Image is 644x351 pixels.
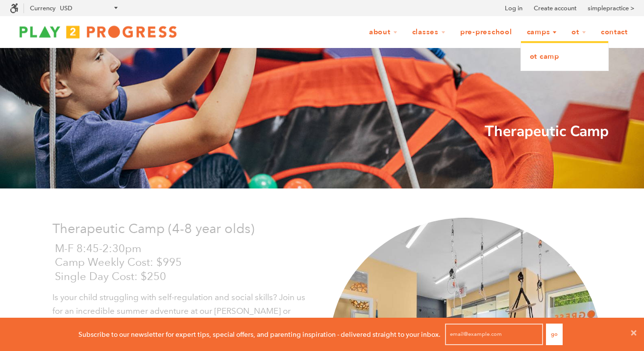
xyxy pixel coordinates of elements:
a: Pre-Preschool [454,23,519,42]
a: Camps [520,23,564,42]
img: Play2Progress logo [10,22,186,42]
p: M-F 8:45-2:30pm [55,242,315,256]
button: Go [546,324,563,345]
p: Therapeutic Camp (4 [52,218,315,239]
a: Classes [406,23,452,42]
a: simplepractice > [588,3,634,13]
a: About [363,23,404,42]
a: OT [565,23,593,42]
a: Contact [594,23,634,42]
span: Is your child struggling with self-regulation and social skills? Join us for an incredible summer... [52,292,305,343]
a: OT Camp [521,46,608,68]
label: Currency [30,4,55,12]
span: -8 year olds) [180,220,254,236]
strong: Therapeutic Camp [485,121,609,141]
a: Create account [534,3,576,13]
input: email@example.com [445,324,543,345]
p: Single Day Cost: $250 [55,270,315,284]
p: Camp Weekly Cost: $995 [55,256,315,270]
a: Log in [505,3,522,13]
p: Subscribe to our newsletter for expert tips, special offers, and parenting inspiration - delivere... [78,329,441,340]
